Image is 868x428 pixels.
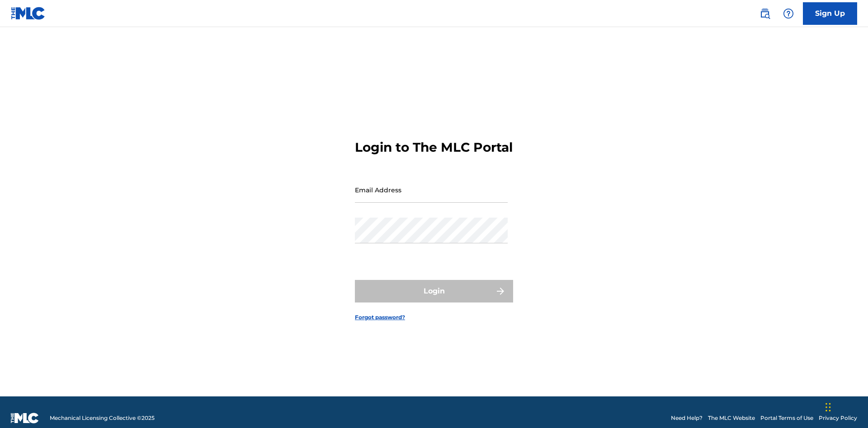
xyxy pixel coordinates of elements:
a: Sign Up [803,2,857,25]
a: Forgot password? [355,313,405,321]
div: Drag [826,394,831,421]
h3: Login to The MLC Portal [355,140,513,155]
div: Help [779,5,797,23]
img: help [783,8,794,19]
a: Portal Terms of Use [760,414,813,422]
iframe: Chat Widget [823,385,868,428]
a: The MLC Website [708,414,755,422]
a: Privacy Policy [819,414,857,422]
span: Mechanical Licensing Collective © 2025 [50,414,155,422]
img: search [759,8,770,19]
img: logo [11,413,39,423]
a: Need Help? [671,414,703,422]
a: Public Search [756,5,774,23]
img: MLC Logo [11,7,46,20]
